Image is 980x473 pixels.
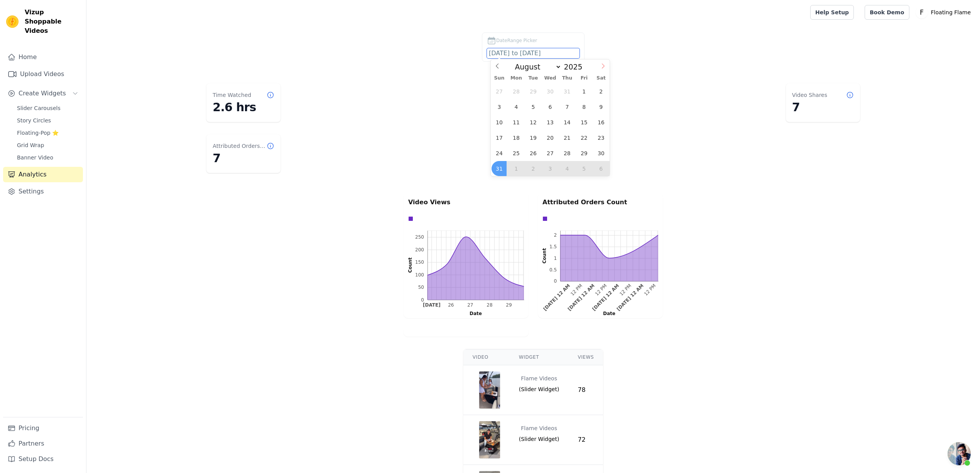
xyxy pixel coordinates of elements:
a: Story Circles [12,115,83,126]
text: 2 [554,232,557,238]
span: August 2, 2025 [593,84,608,99]
span: August 14, 2025 [559,115,574,130]
text: 0.5 [549,267,557,273]
dd: 2.6 hrs [213,100,274,114]
input: DateRange Picker [487,48,580,58]
span: August 12, 2025 [525,115,541,130]
button: F Floating Flame [916,5,974,19]
span: Wed [542,76,559,81]
g: Fri Sep 26 2025 00:00:00 GMT-0500 (Central Daylight Time) [448,302,454,308]
a: Home [3,49,83,65]
span: August 25, 2025 [509,146,524,161]
a: Pricing [3,420,83,436]
span: Sat [593,76,610,81]
g: 150 [415,259,424,265]
span: ( Slider Widget ) [519,435,559,443]
th: Views [568,349,603,365]
span: Banner Video [17,154,53,161]
span: DateRange Picker [496,37,537,44]
text: [DATE] 12 AM [616,283,645,312]
span: September 4, 2025 [559,161,574,176]
select: Month [511,62,561,71]
span: Grid Wrap [17,141,44,149]
span: September 1, 2025 [509,161,524,176]
span: Fri [576,76,593,81]
span: August 22, 2025 [576,130,591,145]
a: Analytics [3,167,83,182]
g: Thu Sep 25 2025 00:00:00 GMT-0500 (Central Daylight Time) [423,302,441,308]
text: [DATE] 12 AM [542,283,571,312]
g: Sat Sep 27 2025 00:00:00 GMT-0500 (Central Daylight Time) [467,302,473,308]
span: August 15, 2025 [576,115,591,130]
g: Thu Sep 25 2025 00:00:00 GMT-0500 (Central Daylight Time) [542,283,571,312]
text: 200 [415,247,424,253]
span: July 30, 2025 [542,84,558,99]
span: August 30, 2025 [593,146,608,161]
text: 250 [415,234,424,240]
span: August 8, 2025 [576,99,591,114]
a: Grid Wrap [12,140,83,151]
dd: 7 [213,151,274,165]
th: Video [463,349,510,365]
text: 29 [506,302,512,308]
g: Thu Sep 25 2025 12:00:00 GMT-0500 (Central Daylight Time) [569,283,583,297]
g: Sat Sep 27 2025 12:00:00 GMT-0500 (Central Daylight Time) [618,283,632,297]
g: Sun Sep 28 2025 00:00:00 GMT-0500 (Central Daylight Time) [487,302,492,308]
text: 27 [467,302,473,308]
span: July 31, 2025 [559,84,574,99]
text: Date [470,311,482,316]
dt: Video Shares [792,91,827,99]
text: 12 PM [569,283,583,297]
g: Fri Sep 26 2025 00:00:00 GMT-0500 (Central Daylight Time) [567,283,596,312]
g: left axis [532,231,561,284]
span: August 11, 2025 [509,115,524,130]
text: F [920,8,924,16]
g: Sun Sep 28 2025 12:00:00 GMT-0500 (Central Daylight Time) [643,283,657,297]
span: August 26, 2025 [525,146,541,161]
a: Book Demo [865,5,909,20]
span: August 3, 2025 [492,99,507,114]
span: Sun [491,76,508,81]
g: bottom ticks [542,281,658,312]
div: Open chat [948,442,971,465]
span: Vizup Shoppable Videos [25,8,80,36]
span: August 6, 2025 [542,99,558,114]
text: Count [407,257,413,273]
text: 100 [415,272,424,278]
text: 12 PM [618,283,632,297]
a: Floating-Pop ⭐ [12,127,83,138]
div: Data groups [541,214,656,223]
span: August 27, 2025 [542,146,558,161]
p: Video Views [408,198,524,207]
text: 1 [554,256,557,261]
span: September 2, 2025 [525,161,541,176]
div: 78 [578,385,594,395]
g: left ticks [415,231,427,303]
span: Floating-Pop ⭐ [17,129,59,137]
g: 0 [554,278,557,284]
span: September 6, 2025 [593,161,608,176]
span: August 10, 2025 [492,115,507,130]
img: video [479,371,500,409]
span: July 29, 2025 [525,84,541,99]
dd: 7 [792,100,854,114]
span: Slider Carousels [17,104,61,112]
a: Slider Carousels [12,103,83,114]
span: July 28, 2025 [509,84,524,99]
a: Help Setup [810,5,854,20]
span: Story Circles [17,117,51,124]
text: [DATE] [423,302,441,308]
g: Sat Sep 27 2025 00:00:00 GMT-0500 (Central Daylight Time) [591,283,620,312]
text: 12 PM [594,283,608,297]
div: 72 [578,435,594,444]
div: Flame Videos [521,421,557,435]
a: Setup Docs [3,451,83,467]
span: August 9, 2025 [593,99,608,114]
button: Create Widgets [3,86,83,101]
g: left axis [396,231,427,303]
